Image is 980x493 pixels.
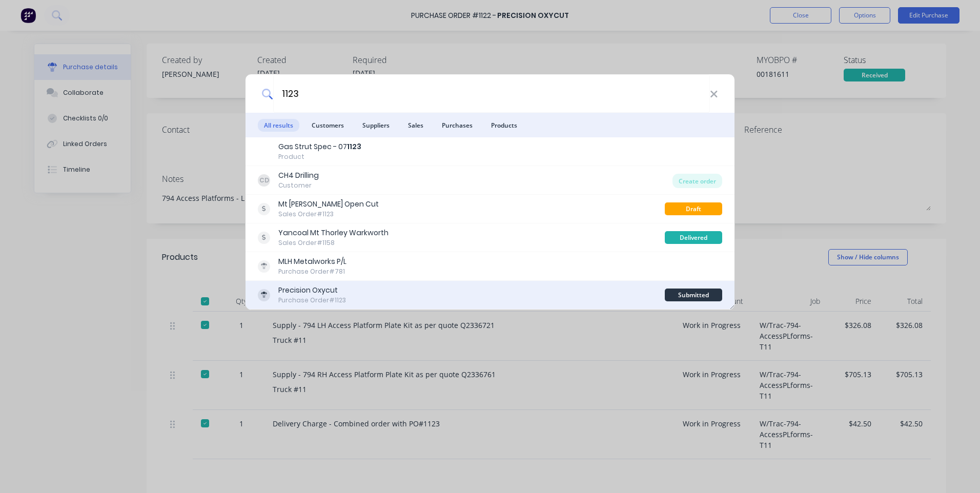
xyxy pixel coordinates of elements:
div: Purchase Order #781 [278,267,346,276]
div: Mt [PERSON_NAME] Open Cut [278,199,379,210]
div: Product [278,152,361,161]
span: Sales [402,119,430,132]
input: Start typing a customer or supplier name to create a new order... [273,74,710,113]
div: Submitted [665,289,722,301]
span: Customers [305,119,350,132]
div: Customer [278,181,319,190]
div: MLH Metalworks P/L [278,256,346,267]
span: All results [258,119,299,132]
div: Draft [665,202,722,215]
b: 1123 [347,141,361,152]
span: Products [485,119,523,132]
div: CH4 Drilling [278,170,319,181]
div: Sales Order #1123 [278,210,379,219]
div: Yancoal Mt Thorley Warkworth [278,228,389,238]
div: Purchase Order #1123 [278,296,346,305]
span: Suppliers [356,119,396,132]
div: Gas Strut Spec - 07 [278,141,361,152]
div: Billed [665,260,722,273]
span: Purchases [436,119,479,132]
div: Precision Oxycut [278,285,346,296]
div: Create order [672,174,722,188]
div: CD [258,174,270,187]
div: Sales Order #1158 [278,238,389,248]
div: Delivered [665,231,722,244]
